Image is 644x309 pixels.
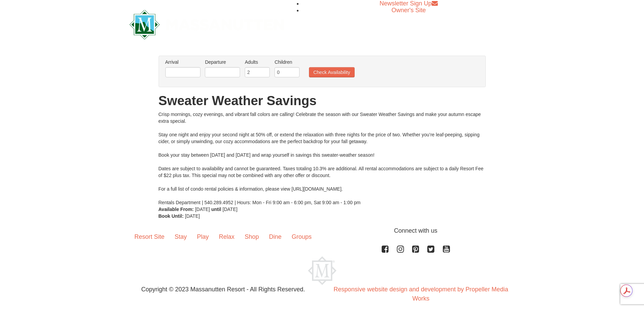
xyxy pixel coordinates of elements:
[334,286,508,302] a: Responsive website design and development by Propeller Media Works
[205,59,240,65] label: Departure
[129,10,284,39] img: Massanutten Resort Logo
[308,256,336,285] img: Massanutten Resort Logo
[214,226,240,247] a: Relax
[211,207,221,212] strong: until
[129,16,284,32] a: Massanutten Resort
[275,59,300,65] label: Children
[391,7,426,14] a: Owner's Site
[245,59,270,65] label: Adults
[264,226,287,247] a: Dine
[195,207,210,212] span: [DATE]
[124,285,322,294] p: Copyright © 2023 Massanutten Resort - All Rights Reserved.
[185,213,200,219] span: [DATE]
[309,67,355,77] button: Check Availability
[222,207,237,212] span: [DATE]
[159,94,486,108] h1: Sweater Weather Savings
[192,226,214,247] a: Play
[287,226,317,247] a: Groups
[159,207,194,212] strong: Available From:
[129,226,515,235] p: Connect with us
[129,226,170,247] a: Resort Site
[159,111,486,206] div: Crisp mornings, cozy evenings, and vibrant fall colors are calling! Celebrate the season with our...
[240,226,264,247] a: Shop
[165,59,200,65] label: Arrival
[170,226,192,247] a: Stay
[159,213,184,219] strong: Book Until:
